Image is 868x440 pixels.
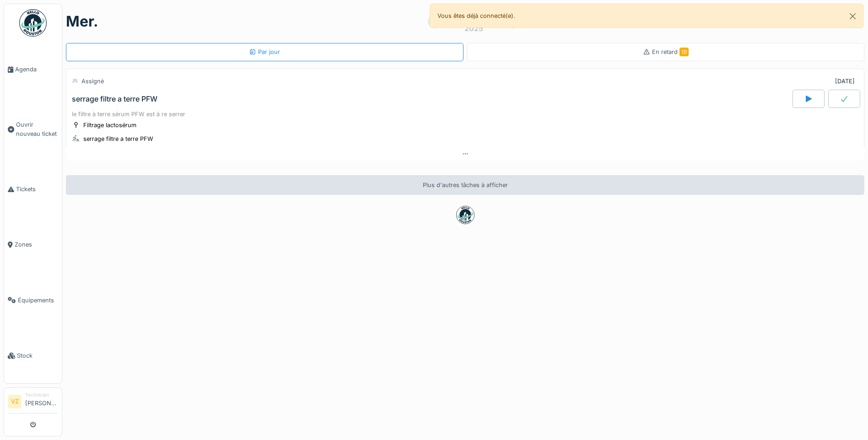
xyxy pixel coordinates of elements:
li: VZ [8,395,22,408]
span: Zones [15,240,58,249]
a: Ouvrir nouveau ticket [4,97,62,161]
a: Agenda [4,42,62,97]
a: VZ Technicien[PERSON_NAME] [8,392,58,413]
img: badge-BVDL4wpA.svg [456,206,474,224]
span: Ouvrir nouveau ticket [16,120,58,138]
span: Tickets [16,185,58,193]
a: Tickets [4,161,62,217]
span: Stock [17,351,58,360]
div: Assigné [81,77,104,86]
div: Plus d'autres tâches à afficher [66,175,864,195]
div: Filtrage lactosérum [83,121,136,129]
div: [DATE] [835,77,855,86]
span: En retard [652,48,689,55]
div: le filtre à terre sérum PFW est à re serrer [72,110,858,118]
button: Close [842,4,863,28]
a: Stock [4,328,62,383]
h1: mer. [66,13,98,30]
div: 2025 [464,23,483,34]
span: Agenda [15,65,58,74]
img: Badge_color-CXgf-gQk.svg [19,9,47,37]
div: Technicien [25,392,58,398]
a: Équipements [4,273,62,328]
span: Équipements [18,296,58,305]
div: serrage filtre a terre PFW [83,134,153,143]
a: Zones [4,217,62,272]
span: 19 [679,48,689,56]
li: [PERSON_NAME] [25,392,58,411]
div: Vous êtes déjà connecté(e). [430,4,864,28]
div: Par jour [249,48,280,56]
div: serrage filtre a terre PFW [72,95,157,103]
